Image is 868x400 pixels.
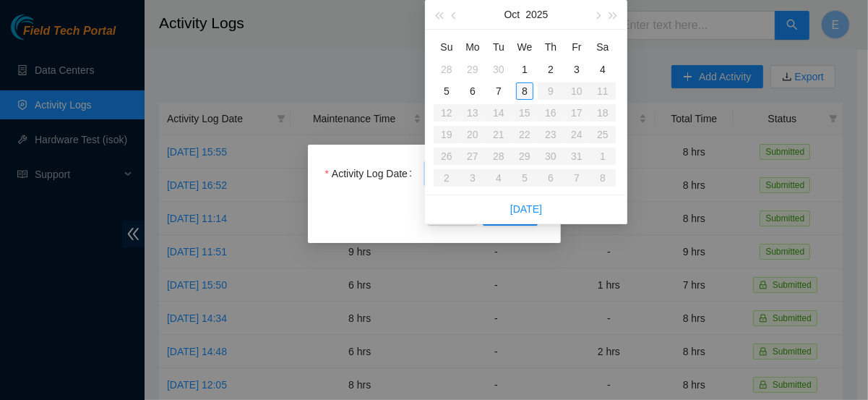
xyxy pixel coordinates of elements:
[460,59,486,80] td: 2025-09-29
[438,61,455,78] div: 28
[538,59,564,80] td: 2025-10-02
[434,35,460,59] th: Su
[464,82,481,100] div: 6
[464,61,481,78] div: 29
[510,203,542,215] a: [DATE]
[590,59,616,80] td: 2025-10-04
[486,35,512,59] th: Tu
[512,59,538,80] td: 2025-10-01
[325,162,418,185] label: Activity Log Date
[590,35,616,59] th: Sa
[538,35,564,59] th: Th
[434,80,460,102] td: 2025-10-05
[564,59,590,80] td: 2025-10-03
[490,82,507,100] div: 7
[434,59,460,80] td: 2025-09-28
[542,61,559,78] div: 2
[512,80,538,102] td: 2025-10-08
[460,35,486,59] th: Mo
[516,82,533,100] div: 8
[512,35,538,59] th: We
[568,61,585,78] div: 3
[438,82,455,100] div: 5
[594,61,611,78] div: 4
[490,61,507,78] div: 30
[486,80,512,102] td: 2025-10-07
[486,59,512,80] td: 2025-09-30
[564,35,590,59] th: Fr
[460,80,486,102] td: 2025-10-06
[516,61,533,78] div: 1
